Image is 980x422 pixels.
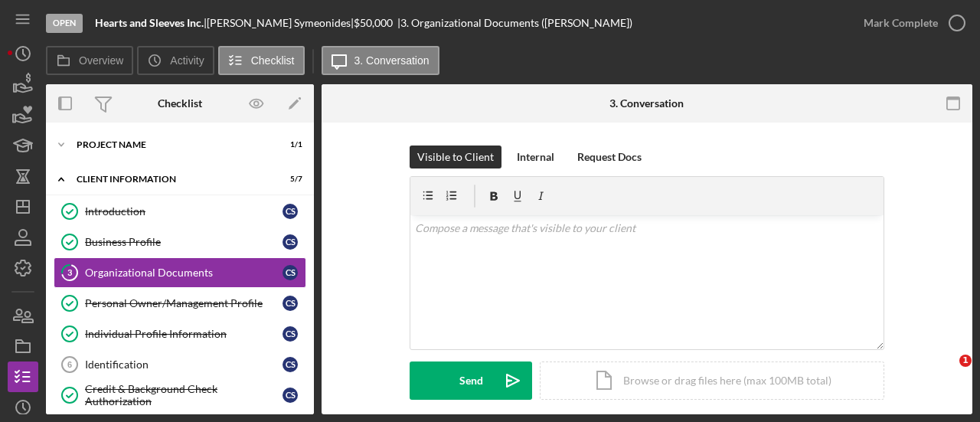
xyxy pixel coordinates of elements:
[95,17,207,29] div: |
[609,97,684,110] div: 3. Conversation
[207,17,354,29] div: [PERSON_NAME] Symeonides |
[509,146,562,168] button: Internal
[85,236,283,248] div: Business Profile
[410,146,501,168] button: Visible to Client
[67,267,72,277] tspan: 3
[275,175,302,184] div: 5 / 7
[170,54,204,67] label: Activity
[283,357,298,372] div: C S
[54,288,306,319] a: Personal Owner/Management ProfileCS
[54,380,306,411] a: Credit & Background Check AuthorizationCS
[54,349,306,380] a: 6IdentificationCS
[577,146,642,168] div: Request Docs
[848,8,972,38] button: Mark Complete
[570,146,649,168] button: Request Docs
[85,383,283,407] div: Credit & Background Check Authorization
[95,16,204,29] b: Hearts and Sleeves Inc.
[79,54,123,67] label: Overview
[46,46,133,75] button: Overview
[137,46,214,75] button: Activity
[54,257,306,288] a: 3Organizational DocumentsCS
[410,361,532,400] button: Send
[158,97,202,110] div: Checklist
[85,205,283,218] div: Introduction
[283,296,298,311] div: C S
[459,361,483,400] div: Send
[283,234,298,250] div: C S
[397,17,632,29] div: | 3. Organizational Documents ([PERSON_NAME])
[85,328,283,340] div: Individual Profile Information
[85,297,283,309] div: Personal Owner/Management Profile
[864,8,938,38] div: Mark Complete
[46,14,83,33] div: Open
[54,227,306,257] a: Business ProfileCS
[283,326,298,342] div: C S
[67,360,72,369] tspan: 6
[275,140,302,149] div: 1 / 1
[218,46,305,75] button: Checklist
[283,388,298,403] div: C S
[251,54,295,67] label: Checklist
[77,175,264,184] div: Client Information
[417,146,494,168] div: Visible to Client
[283,204,298,219] div: C S
[54,319,306,349] a: Individual Profile InformationCS
[77,140,264,149] div: Project Name
[85,267,283,279] div: Organizational Documents
[354,54,430,67] label: 3. Conversation
[928,355,965,391] iframe: Intercom live chat
[354,16,393,29] span: $50,000
[517,146,554,168] div: Internal
[85,358,283,371] div: Identification
[54,196,306,227] a: IntroductionCS
[959,355,972,367] span: 1
[322,46,439,75] button: 3. Conversation
[283,265,298,280] div: C S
